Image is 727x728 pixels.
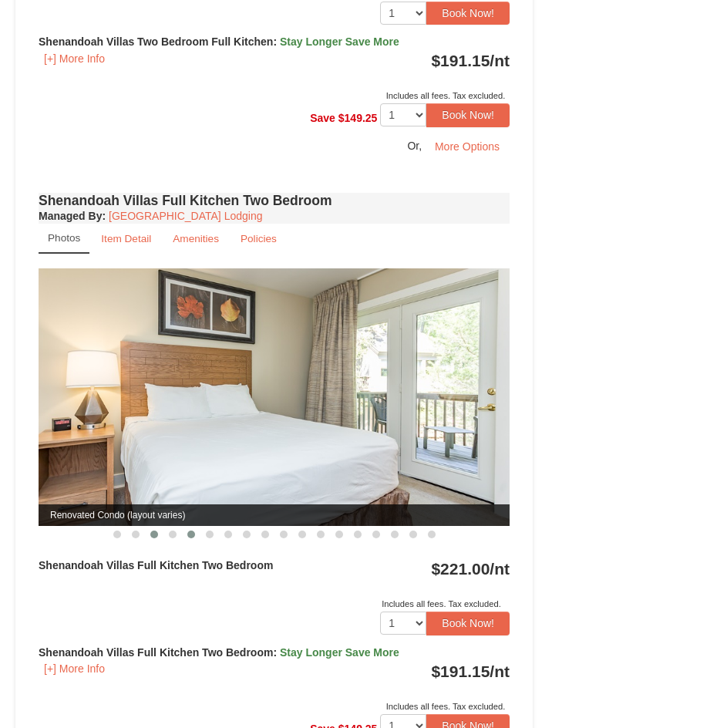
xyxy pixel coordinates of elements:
[490,52,510,69] span: /nt
[39,210,102,222] span: Managed By
[39,596,510,612] div: Includes all fees. Tax excluded.
[109,210,262,222] a: [GEOGRAPHIC_DATA] Lodging
[273,646,277,659] span: :
[48,232,80,244] small: Photos
[490,560,510,578] span: /nt
[39,268,510,527] img: Renovated Condo (layout varies)
[39,50,110,67] button: [+] More Info
[39,559,273,571] strong: Shenandoah Villas Full Kitchen Two Bedroom
[273,35,277,48] span: :
[241,233,277,244] small: Policies
[426,2,510,25] button: Book Now!
[490,662,510,680] span: /nt
[39,646,399,659] strong: Shenandoah Villas Full Kitchen Two Bedroom
[39,193,510,208] h4: Shenandoah Villas Full Kitchen Two Bedroom
[425,135,510,158] button: More Options
[280,35,399,48] span: Stay Longer Save More
[91,224,161,254] a: Item Detail
[338,112,378,124] span: $149.25
[231,224,287,254] a: Policies
[426,103,510,126] button: Book Now!
[310,112,335,124] span: Save
[39,699,510,714] div: Includes all fees. Tax excluded.
[163,224,229,254] a: Amenities
[173,233,219,244] small: Amenities
[39,88,510,103] div: Includes all fees. Tax excluded.
[431,662,490,680] span: $191.15
[431,560,510,578] strong: $221.00
[407,139,422,151] span: Or,
[431,52,490,69] span: $191.15
[426,612,510,635] button: Book Now!
[39,35,399,48] strong: Shenandoah Villas Two Bedroom Full Kitchen
[39,210,106,222] strong: :
[280,646,399,659] span: Stay Longer Save More
[39,660,110,677] button: [+] More Info
[101,233,151,244] small: Item Detail
[39,224,89,254] a: Photos
[39,504,510,526] span: Renovated Condo (layout varies)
